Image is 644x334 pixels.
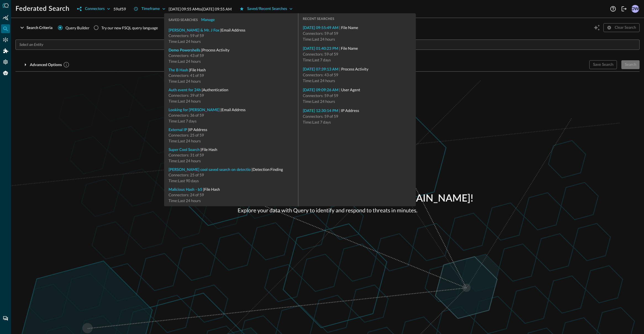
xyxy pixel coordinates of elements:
span: File Name [341,46,358,51]
a: External IP [169,128,187,132]
div: Connectors [85,6,104,12]
div: Saved/Recent Searches [247,6,287,12]
span: Connectors: 43 of 59 [169,53,204,58]
span: Connectors: 59 of 59 [303,114,338,119]
span: Time: Last 7 days [303,120,331,124]
div: Search Criteria [27,24,52,31]
button: Search Criteria [15,23,56,32]
span: Time: Last 24 hours [169,198,201,203]
div: Manage [201,17,215,24]
div: Settings [1,58,10,66]
span: File Name [341,25,358,30]
span: | File Hash [188,67,206,72]
a: [PERSON_NAME] cool saved search on detectio [169,168,251,172]
span: | [338,87,360,92]
span: | Detection Finding [251,167,283,172]
div: Timeframe [141,6,160,12]
div: Query Agent [1,69,10,77]
span: Connectors: 59 of 59 [303,93,338,98]
span: Time: Last 24 hours [169,99,201,103]
span: Connectors: 59 of 59 [169,33,204,38]
span: Connectors: 39 of 59 [169,93,204,98]
span: Time: Last 24 hours [169,79,201,84]
input: Value [288,41,637,48]
input: Select an Entity [17,41,181,48]
a: The B Hash [169,68,188,72]
span: Connectors: 59 of 59 [303,52,338,56]
span: Time: Last 7 days [169,119,196,123]
a: Malicious Hash - b5 [169,188,202,192]
button: Timeframe [130,4,169,13]
a: [DATE] 07:39:13 AM [303,67,338,71]
button: Connectors [74,4,113,13]
span: | File Hash [200,147,217,152]
span: Time: Last 24 hours [169,59,201,64]
span: SAVED SEARCHES [169,18,198,22]
span: Connectors: 25 of 59 [169,133,204,137]
a: Auth event for 24h [169,88,201,92]
span: Query Builder [65,25,90,31]
div: Summary Insights [1,13,10,22]
span: Connectors: 43 of 59 [303,72,338,77]
p: [DATE] 09:55 AM to [DATE] 09:55 AM [169,6,232,12]
span: Connectors: 59 of 59 [303,31,338,36]
span: RECENT SEARCHES [303,17,334,21]
div: Advanced Options [30,61,70,68]
span: Time: Last 24 hours [303,99,335,104]
div: Connectors [1,35,10,44]
div: Federated Search [1,24,10,33]
button: Help [609,4,617,13]
div: Try our new FSQL query language [101,25,158,31]
span: Process Activity [341,67,369,71]
span: Time: Last 24 hours [169,39,201,44]
span: Connectors: 31 of 59 [169,153,204,157]
button: Manage [198,15,218,24]
a: [DATE] 12:30:14 PM [303,109,338,113]
span: | IP Address [187,127,207,132]
div: DW [631,5,639,13]
span: User Agent [341,87,360,92]
h1: Federated Search [15,4,69,13]
span: Time: Last 24 hours [303,37,335,41]
span: Time: Last 90 days [169,178,199,183]
a: [DATE] 09:09:26 AM [303,88,338,92]
span: Time: Last 24 hours [169,139,201,143]
a: [DATE] 01:40:23 PM [303,47,338,51]
span: Connectors: 25 of 59 [169,173,204,177]
span: | [338,46,358,51]
span: | Email Address [219,28,245,32]
span: Time: Last 24 hours [169,158,201,163]
span: Time: Last 7 days [303,58,331,62]
span: IP Address [341,108,359,113]
span: | Email Address [220,107,246,112]
a: Super Cool Search [169,148,200,152]
span: | [338,67,368,71]
span: Time: Last 24 hours [303,78,335,83]
a: Looking for [PERSON_NAME] [169,108,220,112]
a: [PERSON_NAME] & Mr. J Fox [169,28,219,32]
p: 59 of 59 [114,6,126,12]
button: Saved/Recent Searches [236,4,296,13]
span: Connectors: 36 of 59 [169,113,204,118]
p: Explore your data with Query to identify and respond to threats in minutes. [182,206,473,215]
button: Advanced Options [15,60,73,69]
span: | Process Activity [200,48,230,52]
span: | Authentication [201,87,228,92]
a: Demo Powershells [169,48,200,52]
span: Connectors: 24 of 59 [169,192,204,197]
span: | [338,108,359,113]
div: Addons [1,46,10,55]
div: Chat [1,314,10,323]
span: Connectors: 41 of 59 [169,73,204,78]
span: | File Hash [202,187,220,192]
a: [DATE] 09:55:49 AM [303,26,338,30]
span: | [338,25,358,30]
button: Logout [620,4,629,13]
